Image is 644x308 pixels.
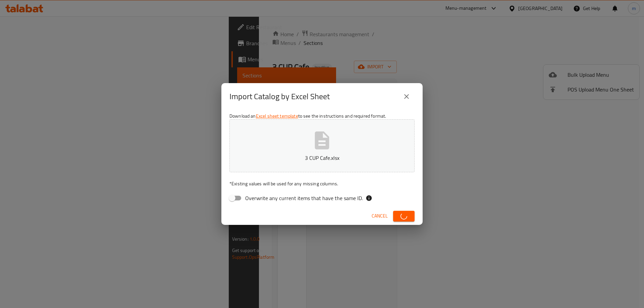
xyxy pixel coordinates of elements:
span: Cancel [372,212,388,220]
svg: If the overwrite option isn't selected, then the items that match an existing ID will be ignored ... [366,195,372,201]
button: close [398,88,415,105]
span: Overwrite any current items that have the same ID. [245,194,363,202]
p: Existing values will be used for any missing columns. [229,180,415,187]
p: 3 CUP Cafe.xlsx [240,154,404,162]
a: Excel sheet template [256,112,298,120]
button: 3 CUP Cafe.xlsx [229,119,415,172]
button: Cancel [369,210,390,222]
div: Download an to see the instructions and required format. [221,110,423,207]
h2: Import Catalog by Excel Sheet [229,91,330,102]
